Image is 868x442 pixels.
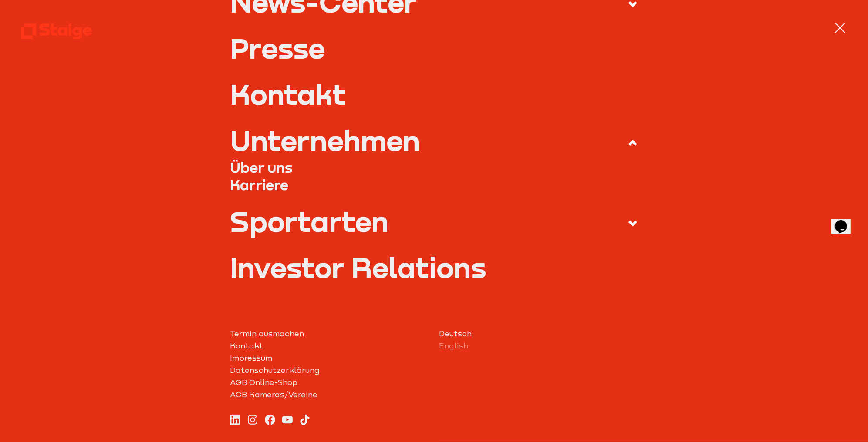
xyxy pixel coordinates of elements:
a: Kontakt [230,80,638,108]
a: Datenschutzerklärung [230,364,429,376]
a: Über uns [230,159,638,176]
a: AGB Kameras/Vereine [230,388,429,401]
a: Deutsch [439,328,638,340]
div: Unternehmen [230,127,420,154]
div: Sportarten [230,208,388,235]
a: Impressum [230,352,429,364]
a: Investor Relations [230,254,638,281]
a: Termin ausmachen [230,328,429,340]
a: Presse [230,34,638,62]
a: Kontakt [230,340,429,352]
a: English [439,340,638,352]
iframe: chat widget [831,208,859,234]
a: AGB Online-Shop [230,376,429,388]
a: Karriere [230,176,638,194]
